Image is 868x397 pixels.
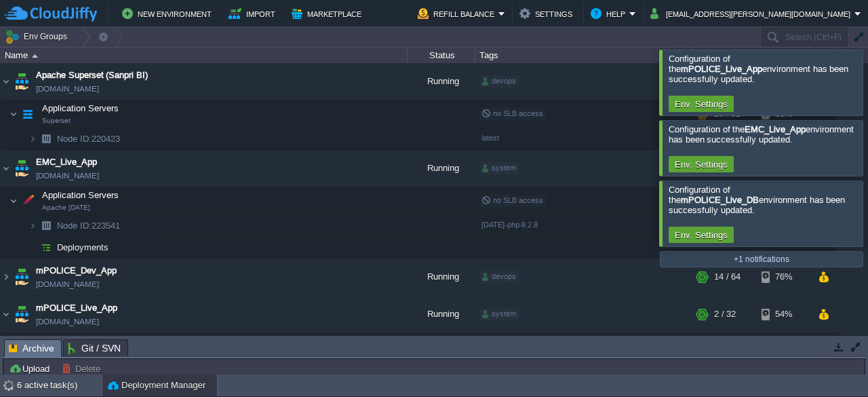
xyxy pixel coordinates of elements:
[9,187,18,214] img: AMDAwAAAACH5BAEAAAAALAAAAAABAAEAAAICRAEAOw==
[41,102,121,114] span: Application Servers
[479,308,519,320] div: system
[18,333,37,360] img: AMDAwAAAACH5BAEAAAAALAAAAAABAAEAAAICRAEAOw==
[762,296,806,333] div: 54%
[32,54,38,58] img: AMDAwAAAACH5BAEAAAAALAAAAAABAAEAAAICRAEAOw==
[17,375,102,396] div: 6 active task(s)
[476,48,692,63] div: Tags
[36,264,117,278] a: mPOLICE_Dev_App
[408,296,475,333] div: Running
[122,5,216,22] button: New Environment
[36,169,99,183] a: [DOMAIN_NAME]
[408,63,475,100] div: Running
[37,128,56,149] img: AMDAwAAAACH5BAEAAAAALAAAAAABAAEAAAICRAEAOw==
[479,75,519,88] div: devops
[37,237,56,258] img: AMDAwAAAACH5BAEAAAAALAAAAAABAAEAAAICRAEAOw==
[28,215,37,236] img: AMDAwAAAACH5BAEAAAAALAAAAAABAAEAAAICRAEAOw==
[669,185,845,215] span: Configuration of the environment has been successfully updated.
[714,259,741,295] div: 14 / 64
[408,48,475,63] div: Status
[36,278,99,291] a: [DOMAIN_NAME]
[36,301,117,315] a: mPOLICE_Live_App
[36,155,97,169] a: EMC_Live_App
[714,333,736,360] div: 2 / 32
[36,82,99,96] a: [DOMAIN_NAME]
[42,117,71,125] span: Superset
[56,133,122,145] span: 220423
[41,189,121,201] span: Application Servers
[41,103,121,113] a: Application ServersSuperset
[42,204,90,212] span: Apache [DATE]
[671,98,732,110] button: Env. Settings
[681,64,762,74] b: mPOLICE_Live_App
[693,48,836,63] div: Usage
[762,259,806,295] div: 76%
[62,362,104,375] button: Delete
[811,343,854,383] iframe: chat widget
[57,134,92,144] span: Node ID:
[108,379,205,392] button: Deployment Manager
[68,340,121,356] span: Git / SVN
[28,128,37,149] img: AMDAwAAAACH5BAEAAAAALAAAAAABAAEAAAICRAEAOw==
[9,100,18,128] img: AMDAwAAAACH5BAEAAAAALAAAAAABAAEAAAICRAEAOw==
[9,333,18,360] img: AMDAwAAAACH5BAEAAAAALAAAAAABAAEAAAICRAEAOw==
[481,134,499,142] span: latest
[56,133,122,145] a: Node ID:220423
[12,63,31,100] img: AMDAwAAAACH5BAEAAAAALAAAAAABAAEAAAICRAEAOw==
[28,237,37,258] img: AMDAwAAAACH5BAEAAAAALAAAAAABAAEAAAICRAEAOw==
[18,100,37,128] img: AMDAwAAAACH5BAEAAAAALAAAAAABAAEAAAICRAEAOw==
[56,220,122,231] a: Node ID:223541
[56,220,122,231] span: 223541
[481,221,538,229] span: [DATE]-php-8.2.8
[1,296,12,333] img: AMDAwAAAACH5BAEAAAAALAAAAAABAAEAAAICRAEAOw==
[745,124,806,134] b: EMC_Live_App
[18,187,37,214] img: AMDAwAAAACH5BAEAAAAALAAAAAABAAEAAAICRAEAOw==
[681,195,759,205] b: mPOLICE_Live_DB
[1,63,12,100] img: AMDAwAAAACH5BAEAAAAALAAAAAABAAEAAAICRAEAOw==
[714,296,736,333] div: 2 / 32
[229,5,279,22] button: Import
[408,259,475,295] div: Running
[9,362,54,375] button: Upload
[479,271,519,283] div: devops
[479,162,519,174] div: system
[650,5,854,22] button: [EMAIL_ADDRESS][PERSON_NAME][DOMAIN_NAME]
[408,150,475,187] div: Running
[5,5,97,22] img: CloudJiffy
[671,158,732,170] button: Env. Settings
[481,196,543,204] span: no SLB access
[292,5,366,22] button: Marketplace
[57,221,92,231] span: Node ID:
[12,296,31,333] img: AMDAwAAAACH5BAEAAAAALAAAAAABAAEAAAICRAEAOw==
[9,340,54,357] span: Archive
[669,124,854,145] span: Configuration of the environment has been successfully updated.
[591,5,629,22] button: Help
[1,48,407,63] div: Name
[12,259,31,295] img: AMDAwAAAACH5BAEAAAAALAAAAAABAAEAAAICRAEAOw==
[12,150,31,187] img: AMDAwAAAACH5BAEAAAAALAAAAAABAAEAAAICRAEAOw==
[671,229,732,241] button: Env. Settings
[519,5,576,22] button: Settings
[36,69,148,82] a: Apache Superset (Sanpri BI)
[669,54,848,84] span: Configuration of the environment has been successfully updated.
[730,253,793,265] button: +1 notifications
[56,242,111,253] a: Deployments
[1,259,12,295] img: AMDAwAAAACH5BAEAAAAALAAAAAABAAEAAAICRAEAOw==
[1,150,12,187] img: AMDAwAAAACH5BAEAAAAALAAAAAABAAEAAAICRAEAOw==
[481,109,543,117] span: no SLB access
[36,315,99,328] a: [DOMAIN_NAME]
[41,190,121,200] a: Application ServersApache [DATE]
[762,333,806,360] div: 54%
[418,5,498,22] button: Refill Balance
[5,27,72,46] button: Env Groups
[37,215,56,236] img: AMDAwAAAACH5BAEAAAAALAAAAAABAAEAAAICRAEAOw==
